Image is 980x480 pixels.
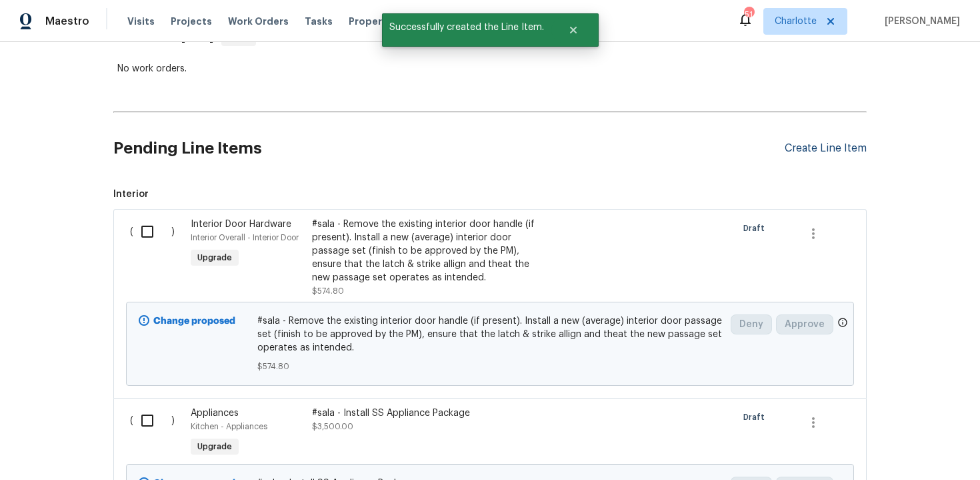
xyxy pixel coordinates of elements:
[312,407,547,420] div: #sala - Install SS Appliance Package
[743,411,770,424] span: Draft
[305,17,333,26] span: Tasks
[127,15,155,28] span: Visits
[191,234,299,242] span: Interior Overall - Interior Door
[228,15,289,28] span: Work Orders
[45,15,89,28] span: Maestro
[257,314,723,354] span: #sala - Remove the existing interior door handle (if present). Install a new (average) interior d...
[191,423,267,431] span: Kitchen - Appliances
[744,8,753,21] div: 51
[191,409,239,418] span: Appliances
[192,440,237,453] span: Upgrade
[743,222,770,235] span: Draft
[312,218,547,284] div: #sala - Remove the existing interior door handle (if present). Install a new (average) interior d...
[192,251,237,264] span: Upgrade
[113,117,785,180] h2: Pending Line Items
[191,220,291,229] span: Interior Door Hardware
[312,423,353,431] span: $3,500.00
[551,17,595,43] button: Close
[776,314,833,334] button: Approve
[731,314,772,334] button: Deny
[153,316,235,326] b: Change proposed
[785,142,867,155] div: Create Line Item
[775,15,817,28] span: Charlotte
[257,360,723,373] span: $574.80
[126,214,187,302] div: ( )
[171,15,212,28] span: Projects
[117,62,863,75] div: No work orders.
[312,287,344,295] span: $574.80
[879,15,960,28] span: [PERSON_NAME]
[837,317,848,331] span: Only a market manager or an area construction manager can approve
[126,403,187,464] div: ( )
[382,13,551,41] span: Successfully created the Line Item.
[349,15,401,28] span: Properties
[113,188,867,201] span: Interior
